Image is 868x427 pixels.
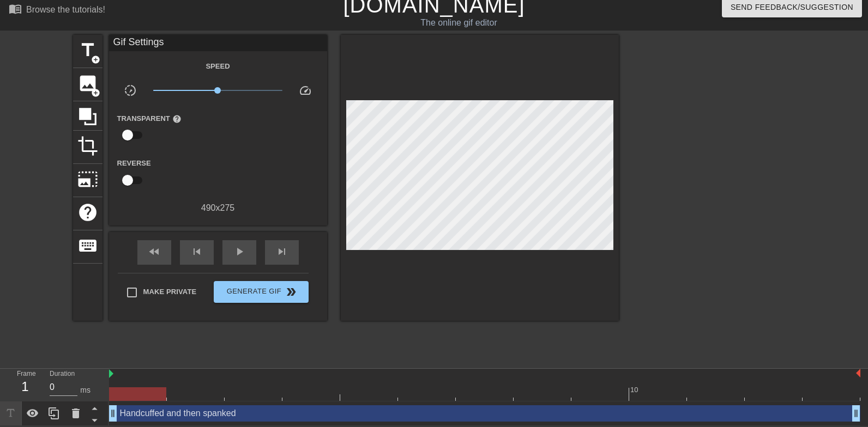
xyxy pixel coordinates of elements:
span: slow_motion_video [124,84,137,97]
span: keyboard [77,235,98,256]
span: image [77,73,98,94]
label: Duration [50,371,75,377]
button: Generate Gif [214,281,308,303]
span: skip_previous [190,245,203,258]
label: Reverse [117,158,151,169]
span: skip_next [275,245,288,258]
div: Frame [9,369,41,400]
span: menu_book [9,2,22,15]
span: title [77,40,98,60]
span: photo_size_select_large [77,169,98,190]
span: help [77,202,98,223]
div: Browse the tutorials! [26,5,105,14]
span: add_circle [91,55,100,64]
span: help [172,114,182,124]
span: add_circle [91,88,100,97]
span: drag_handle [851,408,861,419]
span: Make Private [143,286,197,297]
div: 490 x 275 [109,202,327,215]
span: drag_handle [107,408,118,419]
span: double_arrow [285,285,298,298]
span: play_arrow [233,245,246,258]
label: Transparent [117,113,182,124]
div: 10 [630,385,640,395]
div: The online gif editor [295,16,623,29]
span: fast_rewind [148,245,161,258]
span: speed [299,84,312,97]
span: Send Feedback/Suggestion [731,1,853,14]
div: 1 [17,377,33,396]
label: Speed [206,61,230,72]
div: ms [80,385,91,396]
a: Browse the tutorials! [9,2,105,19]
img: bound-end.png [856,369,860,377]
span: Generate Gif [218,285,304,298]
div: Gif Settings [109,35,327,51]
span: crop [77,136,98,156]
